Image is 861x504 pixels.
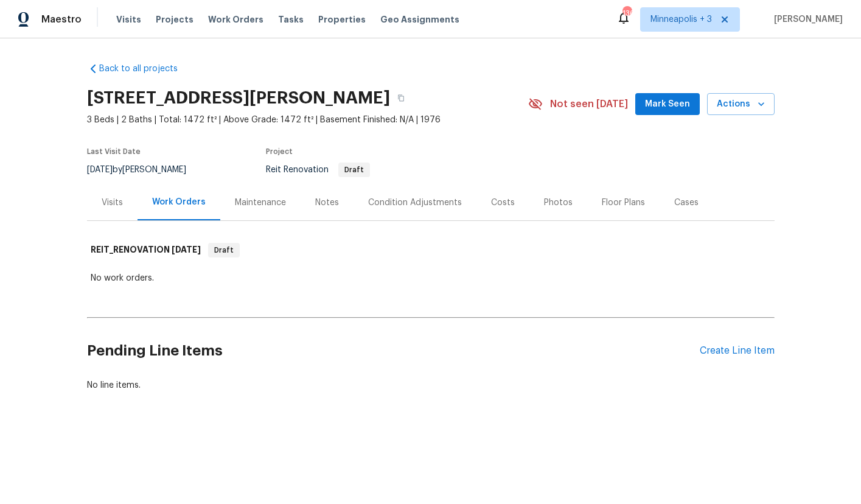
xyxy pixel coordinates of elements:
[87,231,775,270] div: REIT_RENOVATION [DATE]Draft
[87,379,775,391] div: No line items.
[87,323,700,379] h2: Pending Line Items
[102,197,123,209] div: Visits
[172,245,201,254] span: [DATE]
[87,114,528,126] span: 3 Beds | 2 Baths | Total: 1472 ft² | Above Grade: 1472 ft² | Basement Finished: N/A | 1976
[87,63,204,75] a: Back to all projects
[278,15,304,24] span: Tasks
[380,13,459,26] span: Geo Assignments
[87,92,390,104] h2: [STREET_ADDRESS][PERSON_NAME]
[622,7,631,19] div: 136
[645,97,690,112] span: Mark Seen
[266,166,370,174] span: Reit Renovation
[87,166,113,174] span: [DATE]
[674,197,699,209] div: Cases
[550,98,628,110] span: Not seen [DATE]
[700,345,775,357] div: Create Line Item
[235,197,286,209] div: Maintenance
[156,13,193,26] span: Projects
[635,93,700,116] button: Mark Seen
[152,196,206,208] div: Work Orders
[368,197,462,209] div: Condition Adjustments
[266,148,293,155] span: Project
[91,243,201,257] h6: REIT_RENOVATION
[650,13,712,26] span: Minneapolis + 3
[769,13,843,26] span: [PERSON_NAME]
[544,197,573,209] div: Photos
[208,13,263,26] span: Work Orders
[315,197,339,209] div: Notes
[318,13,366,26] span: Properties
[717,97,765,112] span: Actions
[602,197,645,209] div: Floor Plans
[390,87,412,109] button: Copy Address
[41,13,82,26] span: Maestro
[209,244,239,256] span: Draft
[340,166,369,173] span: Draft
[91,272,771,284] div: No work orders.
[116,13,141,26] span: Visits
[707,93,775,116] button: Actions
[491,197,515,209] div: Costs
[87,148,141,155] span: Last Visit Date
[87,163,201,177] div: by [PERSON_NAME]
